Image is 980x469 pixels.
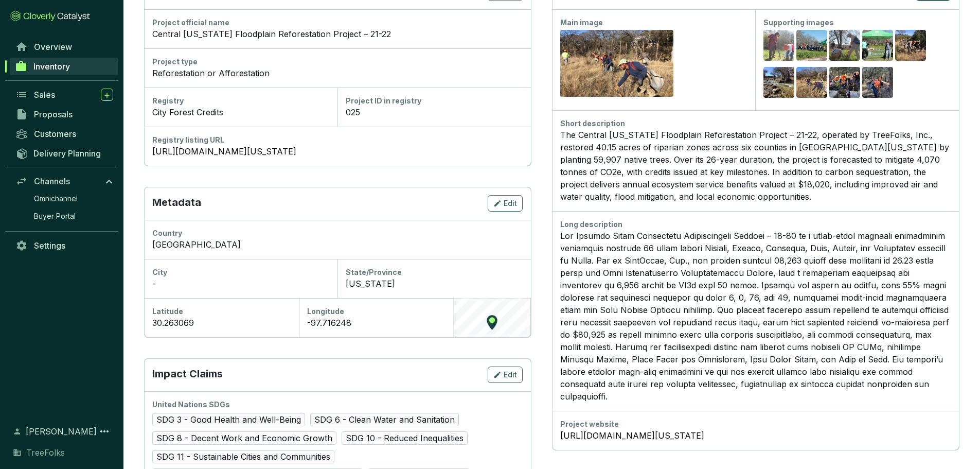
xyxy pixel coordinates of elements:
span: Customers [34,129,76,139]
div: 025 [346,106,523,118]
a: [URL][DOMAIN_NAME][US_STATE] [560,429,951,442]
div: Registry [152,96,329,106]
div: Project ID in registry [346,96,523,106]
a: Sales [10,86,118,103]
a: Omnichannel [29,191,118,206]
div: The Central [US_STATE] Floodplain Reforestation Project – 21-22, operated by TreeFolks, Inc., res... [560,129,951,203]
p: Lor Ipsumdo Sitam Consectetu Adipiscingeli Seddoei – 18-80 te i utlab-etdol magnaali enimadminim ... [560,230,951,403]
p: Metadata [152,195,201,212]
div: 30.263069 [152,317,291,329]
span: eye [775,42,783,50]
div: Preview [806,77,818,90]
span: Proposals [34,109,73,119]
div: Preview [773,40,785,53]
span: Buyer Portal [34,211,76,221]
div: Preview [904,40,917,53]
div: [US_STATE] [346,277,523,290]
span: SDG 11 - Sustainable Cities and Communities [152,450,334,463]
div: - [152,277,329,290]
span: Edit [504,198,517,209]
span: Channels [34,176,70,186]
div: Preview [806,40,818,53]
p: Impact Claims [152,367,223,383]
a: Inventory [10,58,118,75]
a: Overview [10,38,118,56]
div: Reforestation or Afforestation [152,67,523,79]
div: Preview [594,57,639,70]
span: eye [808,42,816,50]
div: Longitude [307,306,446,317]
span: eye [775,79,783,88]
div: Preview [839,77,851,90]
div: Preview [871,40,884,53]
div: Country [152,228,523,238]
div: Project website [560,419,951,429]
a: Buyer Portal [29,209,118,224]
div: [GEOGRAPHIC_DATA] [152,238,523,251]
a: Delivery Planning [10,145,118,162]
span: Overview [34,42,72,52]
span: SDG 8 - Decent Work and Economic Growth [152,431,336,445]
div: Supporting images [763,18,951,28]
div: Short description [560,118,951,129]
div: Project type [152,57,523,67]
div: State/Province [346,267,523,277]
div: City [152,267,329,277]
div: United Nations SDGs [152,399,523,410]
div: -97.716248 [307,317,446,329]
span: eye [906,42,915,50]
span: SDG 10 - Reduced Inequalities [342,431,468,445]
span: Omnichannel [34,194,78,204]
div: Registry listing URL [152,135,523,145]
div: Preview [871,77,884,90]
span: Delivery Planning [33,148,101,159]
div: Preview [773,77,785,90]
span: eye [841,79,849,88]
span: Sales [34,90,55,100]
a: Settings [10,237,118,254]
div: Project official name [152,18,523,28]
button: Edit [488,367,523,383]
span: SDG 3 - Good Health and Well-Being [152,413,305,426]
span: eye [874,79,882,88]
div: City Forest Credits [152,106,329,118]
a: Customers [10,125,118,143]
span: Settings [34,240,65,251]
div: Latitude [152,306,291,317]
span: eye [874,42,882,50]
button: Edit [488,195,523,212]
a: Channels [10,172,118,190]
div: Central [US_STATE] Floodplain Reforestation Project – 21-22 [152,28,523,40]
span: Edit [504,370,517,380]
span: eye [808,79,816,88]
span: eye [841,42,849,50]
span: TreeFolks [26,446,65,459]
span: eye [596,59,604,67]
span: Inventory [33,61,70,72]
div: Main image [560,18,747,28]
a: Proposals [10,106,118,123]
div: Preview [839,40,851,53]
a: [URL][DOMAIN_NAME][US_STATE] [152,145,523,158]
div: Long description [560,219,951,230]
span: SDG 6 - Clean Water and Sanitation [310,413,459,426]
span: [PERSON_NAME] [26,425,97,438]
